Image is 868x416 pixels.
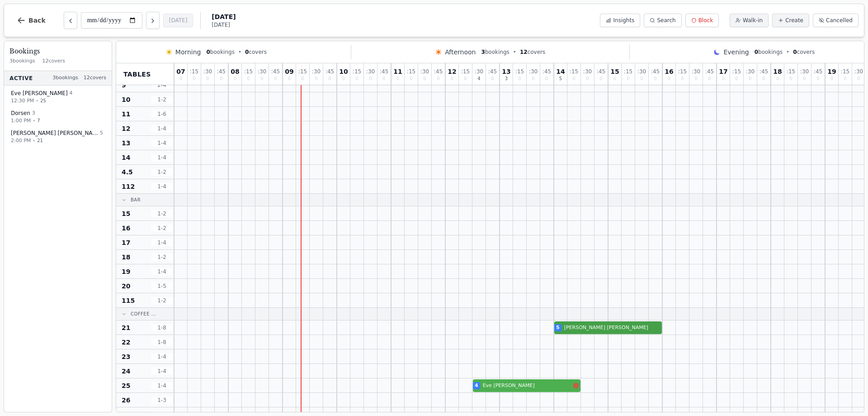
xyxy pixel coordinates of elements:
button: Dorsen 31:00 PM•7 [6,106,110,128]
span: 12 covers [84,74,106,82]
span: : 45 [759,69,768,74]
span: covers [520,48,545,56]
span: : 15 [787,69,795,74]
span: Dorsen [11,110,30,117]
span: 0 [301,77,304,81]
span: 0 [722,77,725,81]
span: 0 [342,77,345,81]
span: : 45 [488,69,497,74]
span: 1 - 4 [151,239,173,246]
span: 112 [122,182,135,191]
span: 12 [520,49,528,55]
span: : 30 [475,69,483,74]
span: Create [785,17,803,24]
span: 4 [477,77,480,81]
span: 1 - 4 [151,154,173,161]
span: 0 [193,77,195,81]
span: 23 [122,352,130,361]
span: 0 [206,77,209,81]
span: 0 [423,77,426,81]
button: Back [9,10,53,31]
span: : 45 [434,69,443,74]
span: [DATE] [212,12,236,21]
span: : 45 [380,69,388,74]
span: 10 [339,68,348,75]
button: Block [685,14,719,27]
span: : 15 [841,69,849,74]
span: 0 [491,77,494,81]
span: [DATE] [212,21,236,29]
span: 3 [32,110,35,117]
span: 24 [122,367,130,376]
span: 12:30 PM [11,97,34,105]
span: • [513,48,516,56]
span: 0 [613,77,616,81]
span: Active [9,74,33,81]
span: 10 [122,95,130,104]
span: 0 [776,77,779,81]
span: 0 [369,77,372,81]
span: 1 - 8 [151,339,173,346]
span: 19 [122,267,130,276]
span: 0 [681,77,684,81]
span: 0 [572,77,575,81]
span: : 30 [854,69,863,74]
button: Walk-in [730,14,769,27]
span: • [33,137,35,144]
span: 0 [179,77,182,81]
span: 0 [793,49,797,55]
span: 13 [122,139,130,148]
span: Cancelled [826,17,853,24]
span: 0 [830,77,833,81]
span: 4 [475,382,478,390]
span: : 15 [678,69,687,74]
span: : 30 [746,69,755,74]
button: Cancelled [813,14,859,27]
span: 0 [545,77,548,81]
span: 3 bookings [9,57,35,65]
span: 0 [586,77,589,81]
span: : 45 [651,69,660,74]
span: Back [28,17,46,24]
span: : 15 [298,69,307,74]
span: [PERSON_NAME] [PERSON_NAME] [11,129,98,137]
span: Coffee ... [131,311,156,317]
span: 1 - 4 [151,268,173,275]
span: 4 [70,90,73,97]
span: 12 covers [42,57,65,65]
span: 17 [122,238,130,247]
button: Insights [600,14,640,27]
span: : 30 [529,69,538,74]
span: 1 - 4 [151,353,173,360]
span: 0 [247,77,250,81]
button: Create [772,14,809,27]
span: 13 [502,68,510,75]
span: 0 [288,77,291,81]
span: 15 [610,68,619,75]
span: 0 [654,77,656,81]
span: 12 [448,68,456,75]
span: 1 - 2 [151,253,173,261]
span: 25 [40,97,46,104]
span: 1 - 2 [151,168,173,176]
span: 0 [437,77,439,81]
span: • [786,48,789,56]
span: 0 [789,77,792,81]
span: 0 [260,77,263,81]
span: 0 [355,77,358,81]
span: 0 [532,77,534,81]
span: Evening [723,48,749,57]
span: 1:00 PM [11,117,31,124]
span: Morning [175,48,201,57]
span: 16 [122,224,130,233]
button: [PERSON_NAME] [PERSON_NAME]52:00 PM•21 [6,126,110,148]
span: : 15 [244,69,253,74]
span: Eve [PERSON_NAME] [481,382,572,390]
span: 08 [231,68,239,75]
button: Next day [146,12,160,29]
span: 0 [640,77,643,81]
span: 0 [803,77,806,81]
span: 0 [749,77,751,81]
span: • [33,117,35,124]
span: 0 [451,77,453,81]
